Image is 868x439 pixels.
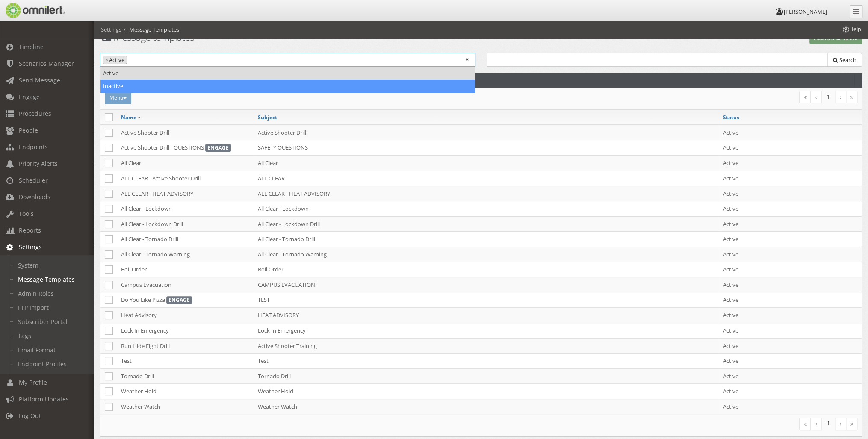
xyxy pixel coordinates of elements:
[19,93,40,101] span: Engage
[835,418,846,430] a: Next
[19,6,37,14] span: Help
[846,91,857,103] a: Last
[117,308,254,323] td: Heat Advisory
[719,186,862,201] td: Active
[117,292,254,308] td: Do You Like Pizza
[19,143,48,151] span: Endpoints
[117,171,254,186] td: ALL CLEAR - Active Shooter Drill
[121,114,136,121] a: Name
[117,156,254,171] td: All Clear
[117,277,254,292] td: Campus Evacuation
[205,144,231,152] span: ENGAGE
[254,323,719,339] td: Lock In Emergency
[719,232,862,247] td: Active
[117,262,254,277] td: Boil Order
[719,308,862,323] td: Active
[254,216,719,232] td: All Clear - Lockdown Drill
[19,76,60,84] span: Send Message
[100,80,475,93] li: Inactive
[254,277,719,292] td: CAMPUS EVACUATION!
[719,354,862,369] td: Active
[19,243,42,251] span: Settings
[719,156,862,171] td: Active
[19,43,44,51] span: Timeline
[19,412,41,420] span: Log Out
[254,232,719,247] td: All Clear - Tornado Drill
[835,91,846,103] a: Next
[19,193,50,201] span: Downloads
[841,25,861,33] span: Help
[117,140,254,156] td: Active Shooter Drill - QUESTIONS
[810,418,822,430] a: Previous
[254,140,719,156] td: SAFETY QUESTIONS
[117,201,254,217] td: All Clear - Lockdown
[719,292,862,308] td: Active
[799,418,811,430] a: First
[719,277,862,292] td: Active
[846,418,857,430] a: Last
[117,354,254,369] td: Test
[254,171,719,186] td: ALL CLEAR
[117,247,254,262] td: All Clear - Tornado Warning
[822,91,835,103] li: 1
[19,159,58,168] span: Priority Alerts
[850,5,862,18] a: Collapse Menu
[254,262,719,277] td: Boil Order
[117,186,254,201] td: ALL CLEAR - HEAT ADVISORY
[19,126,38,134] span: People
[719,323,862,339] td: Active
[254,156,719,171] td: All Clear
[719,140,862,156] td: Active
[719,201,862,217] td: Active
[719,171,862,186] td: Active
[117,384,254,399] td: Weather Hold
[117,125,254,140] td: Active Shooter Drill
[254,186,719,201] td: ALL CLEAR - HEAT ADVISORY
[103,56,127,65] li: Active
[723,114,739,121] a: Status
[254,308,719,323] td: HEAT ADVISORY
[121,26,179,34] li: Message Templates
[810,91,822,103] a: Previous
[19,176,48,184] span: Scheduler
[719,262,862,277] td: Active
[466,56,469,64] span: Remove all items
[101,26,121,34] li: Settings
[799,91,811,103] a: First
[719,338,862,354] td: Active
[117,216,254,232] td: All Clear - Lockdown Drill
[117,323,254,339] td: Lock In Emergency
[839,56,856,64] span: Search
[254,201,719,217] td: All Clear - Lockdown
[19,59,74,68] span: Scenarios Manager
[254,125,719,140] td: Active Shooter Drill
[254,247,719,262] td: All Clear - Tornado Warning
[719,247,862,262] td: Active
[822,418,835,429] li: 1
[4,3,65,18] img: Omnilert
[19,378,47,386] span: My Profile
[117,368,254,384] td: Tornado Drill
[105,56,108,64] span: ×
[19,395,69,403] span: Platform Updates
[19,226,41,234] span: Reports
[784,8,827,15] span: [PERSON_NAME]
[254,338,719,354] td: Active Shooter Training
[719,125,862,140] td: Active
[166,296,192,304] span: ENGAGE
[117,338,254,354] td: Run Hide Fight Drill
[719,216,862,232] td: Active
[719,368,862,384] td: Active
[117,232,254,247] td: All Clear - Tornado Drill
[117,399,254,414] td: Weather Watch
[254,384,719,399] td: Weather Hold
[100,67,475,80] li: Active
[254,354,719,369] td: Test
[827,53,862,67] button: Search
[19,109,51,118] span: Procedures
[254,368,719,384] td: Tornado Drill
[258,114,277,121] a: Subject
[719,384,862,399] td: Active
[19,209,34,218] span: Tools
[719,399,862,414] td: Active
